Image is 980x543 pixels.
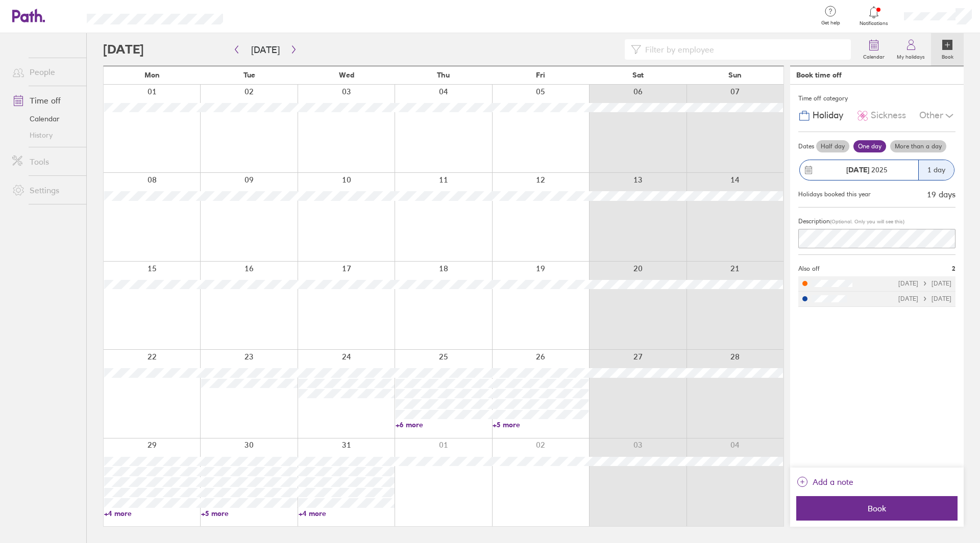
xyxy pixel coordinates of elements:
[936,51,960,60] label: Book
[201,509,297,518] a: +5 more
[4,111,86,127] a: Calendar
[857,5,891,27] a: Notifications
[918,160,954,180] div: 1 day
[796,474,853,490] button: Add a note
[4,180,86,200] a: Settings
[493,420,589,429] a: +5 more
[796,71,842,79] div: Book time off
[919,106,955,125] div: Other
[104,509,200,518] a: +4 more
[4,62,86,82] a: People
[144,71,160,79] span: Mon
[898,280,951,287] div: [DATE] [DATE]
[798,265,820,272] span: Also off
[803,504,950,513] span: Book
[243,71,255,79] span: Tue
[437,71,450,79] span: Thu
[891,33,931,66] a: My holidays
[890,140,946,152] label: More than a day
[536,71,545,79] span: Fri
[927,190,955,199] div: 19 days
[814,20,847,26] span: Get help
[813,474,853,490] span: Add a note
[796,496,958,521] button: Book
[798,143,814,150] span: Dates
[813,110,843,121] span: Holiday
[891,51,931,60] label: My holidays
[632,71,644,79] span: Sat
[798,191,871,198] div: Holidays booked this year
[798,91,955,106] div: Time off category
[857,20,891,27] span: Notifications
[243,41,288,58] button: [DATE]
[299,509,395,518] a: +4 more
[857,33,891,66] a: Calendar
[931,33,964,66] a: Book
[871,110,906,121] span: Sickness
[396,420,492,429] a: +6 more
[4,151,86,172] a: Tools
[728,71,742,79] span: Sun
[4,90,86,111] a: Time off
[853,140,886,152] label: One day
[4,127,86,143] a: History
[816,140,849,152] label: Half day
[339,71,354,79] span: Wed
[798,217,830,225] span: Description
[798,154,955,186] button: [DATE] 20251 day
[846,165,869,174] strong: [DATE]
[898,295,951,302] div: [DATE] [DATE]
[641,40,845,59] input: Filter by employee
[830,218,904,225] span: (Optional. Only you will see this)
[952,265,955,272] span: 2
[857,51,891,60] label: Calendar
[846,166,888,174] span: 2025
